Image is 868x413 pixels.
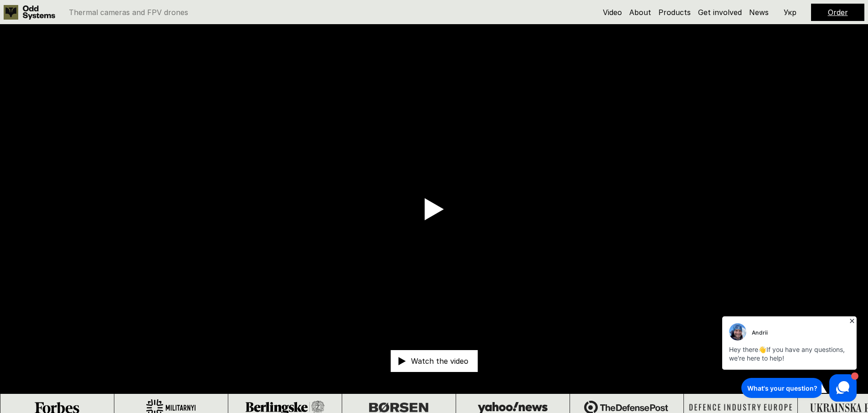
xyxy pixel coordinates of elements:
[784,9,796,16] p: Укр
[658,8,691,17] a: Products
[828,8,848,17] a: Order
[698,8,742,17] a: Get involved
[720,314,859,404] iframe: HelpCrunch
[749,8,769,17] a: News
[603,8,622,17] a: Video
[411,357,468,365] p: Watch the video
[629,8,651,17] a: About
[69,9,188,16] p: Thermal cameras and FPV drones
